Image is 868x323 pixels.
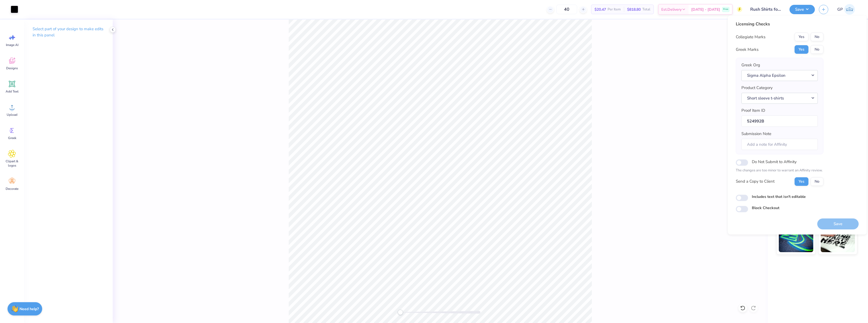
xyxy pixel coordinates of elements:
button: No [811,45,823,54]
span: Per Item [608,7,621,12]
strong: Need help? [19,306,39,312]
a: GP [835,4,857,15]
span: Free [723,7,728,11]
div: Send a Copy to Client [736,178,775,184]
div: Collegiate Marks [736,34,765,40]
img: Glow in the Dark Ink [779,225,813,252]
span: $20.47 [595,7,606,12]
label: Block Checkout [752,205,779,211]
img: Germaine Penalosa [844,4,855,15]
span: GP [837,6,843,13]
span: $818.80 [627,7,641,12]
button: Yes [795,177,808,186]
span: Est. Delivery [661,7,682,12]
label: Greek Org [741,62,760,68]
button: Yes [795,33,808,41]
label: Product Category [741,85,773,91]
span: Decorate [6,187,18,191]
button: Yes [795,45,808,54]
button: No [811,177,823,186]
span: Designs [6,66,18,70]
div: Greek Marks [736,47,758,53]
label: Proof Item ID [741,107,765,114]
input: Add a note for Affinity [741,139,818,150]
span: Image AI [6,43,18,47]
span: Total [642,7,650,12]
input: Untitled Design [746,4,785,15]
button: Sigma Alpha Epsilon [741,70,818,81]
p: Select part of your design to make edits in this panel [33,26,104,38]
label: Do Not Submit to Affinity [752,158,797,165]
label: Submission Note [741,131,771,137]
span: Upload [7,113,17,117]
img: Water based Ink [821,225,855,252]
button: Short sleeve t-shirts [741,93,818,104]
span: Add Text [6,89,18,94]
label: Includes text that isn't editable [752,194,806,199]
span: Clipart & logos [3,159,21,168]
div: Licensing Checks [736,21,823,27]
button: Save [789,5,815,14]
button: No [811,33,823,41]
span: Greek [8,136,16,140]
input: – – [556,5,577,14]
div: Accessibility label [398,310,403,315]
span: [DATE] - [DATE] [691,7,720,12]
p: The changes are too minor to warrant an Affinity review. [736,168,823,173]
